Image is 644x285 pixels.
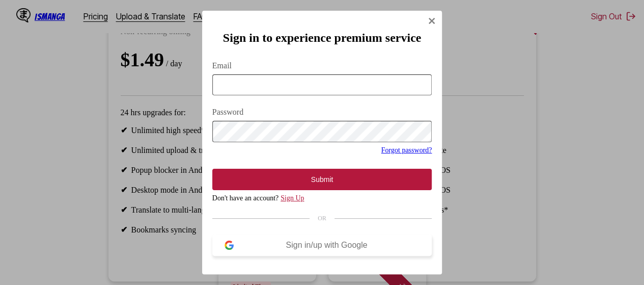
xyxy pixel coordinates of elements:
[212,61,432,70] label: Email
[225,241,234,250] img: google-logo
[212,215,432,222] div: OR
[212,194,432,202] div: Don't have an account?
[428,17,436,25] img: Close
[212,108,432,117] label: Password
[234,241,420,250] div: Sign in/up with Google
[212,31,432,45] h2: Sign in to experience premium service
[212,235,432,256] button: Sign in/up with Google
[212,169,432,190] button: Submit
[202,11,442,274] div: Sign In Modal
[381,146,432,154] a: Forgot password?
[281,194,304,202] a: Sign Up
